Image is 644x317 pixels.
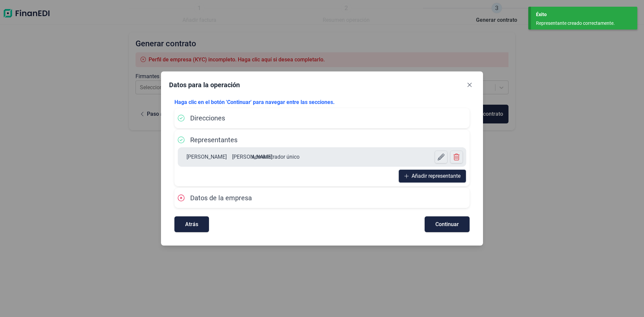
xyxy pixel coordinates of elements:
span: Representantes [190,136,237,144]
span: Direcciones [190,114,225,122]
button: Continuar [425,216,470,232]
button: Atrás [174,216,209,232]
span: Atrás [185,222,198,227]
span: Datos de la empresa [190,194,252,202]
div: Éxito [536,11,632,18]
span: Añadir representante [412,172,461,180]
div: Datos para la operación [169,80,240,90]
div: Administrador único [252,153,300,161]
span: Continuar [435,222,459,227]
button: Añadir representante [398,169,466,183]
div: [PERSON_NAME] [232,153,272,161]
div: Representante creado correctamente. [536,20,627,27]
div: [PERSON_NAME] [186,153,227,161]
p: Haga clic en el botón 'Continuar' para navegar entre las secciones. [174,98,470,106]
button: Close [464,80,475,90]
